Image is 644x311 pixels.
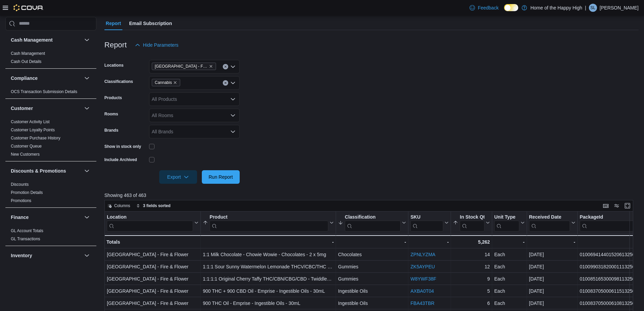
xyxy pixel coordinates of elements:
div: Ingestible Oils [338,299,406,307]
h3: Discounts & Promotions [11,168,66,174]
div: [DATE] [529,250,575,259]
button: Columns [105,202,133,210]
div: 900 THC Oil - Emprise - Ingestible Oils - 30mL [203,299,334,307]
div: 6 [453,299,490,307]
span: Dark Mode [504,11,504,12]
button: In Stock Qty [453,214,490,231]
label: Brands [104,128,118,133]
div: Gummies [338,275,406,283]
span: Discounts [11,182,29,187]
div: Location [107,214,193,231]
div: [DATE] [529,263,575,271]
div: Chocolates [338,250,406,259]
div: Product [210,214,328,231]
button: Remove Cannabis from selection in this group [173,81,177,85]
button: Run Report [202,170,240,184]
button: Unit Type [494,214,525,231]
label: Products [104,95,122,101]
div: Ingestible Oils [338,287,406,295]
a: ZPNLYZMA [410,252,435,257]
div: In Stock Qty [460,214,484,231]
a: W8YWF38F [410,276,436,282]
span: OCS Transaction Submission Details [11,89,77,94]
button: Customer [11,105,81,112]
h3: Compliance [11,75,38,82]
a: AXBA0T04 [410,288,434,294]
p: [PERSON_NAME] [600,4,639,12]
a: Promotion Details [11,190,43,195]
a: FBA43TBR [410,301,434,306]
div: [GEOGRAPHIC_DATA] - Fire & Flower [107,275,198,283]
div: 5 [453,287,490,295]
span: Cannabis [152,79,181,86]
div: - [203,238,334,246]
button: Clear input [223,64,228,69]
button: Open list of options [230,113,236,118]
a: Customer Activity List [11,119,50,124]
div: [DATE] [529,299,575,307]
button: Inventory [11,252,81,259]
div: 9 [453,275,490,283]
h3: Inventory [11,252,32,259]
a: Customer Loyalty Points [11,128,55,132]
a: Feedback [467,1,501,15]
span: 3 fields sorted [143,203,170,208]
div: Totals [106,238,198,246]
div: - [338,238,406,246]
span: Cash Out Details [11,59,42,64]
div: SKU [410,214,443,221]
button: Classification [338,214,406,231]
button: Open list of options [230,96,236,102]
span: Email Subscription [129,17,172,30]
span: Columns [114,203,130,208]
span: Hide Parameters [143,42,178,48]
div: Unit Type [494,214,519,231]
button: SKU [410,214,449,231]
p: Home of the Happy High [530,4,582,12]
button: Remove Saskatoon - City Park - Fire & Flower from selection in this group [209,64,213,68]
div: - [529,238,575,246]
button: Compliance [11,75,81,82]
label: Rooms [104,111,118,117]
a: Cash Out Details [11,59,42,64]
div: Customer [5,118,96,161]
div: 1:1:1 Sour Sunny Watermelon Lemonade THCV/CBC/THC - Olli Stikistix - Gummies - 1 x 10mg [203,263,334,271]
div: Compliance [5,88,96,98]
div: - [494,238,525,246]
span: Customer Purchase History [11,135,61,141]
button: Export [159,170,197,184]
div: [GEOGRAPHIC_DATA] - Fire & Flower [107,250,198,259]
div: Product [210,214,328,221]
div: 1:1 Milk Chocolate - Chowie Wowie - Chocolates - 2 x 5mg [203,250,334,259]
button: Inventory [83,251,91,260]
h3: Customer [11,105,33,112]
button: Open list of options [230,64,236,69]
button: Compliance [83,74,91,82]
span: Customer Queue [11,143,42,149]
div: Each [494,299,525,307]
span: Feedback [478,4,498,11]
button: Enter fullscreen [623,202,631,210]
button: Cash Management [83,36,91,44]
button: Location [107,214,198,231]
span: New Customers [11,152,40,157]
button: Clear input [223,80,228,86]
span: Customer Activity List [11,119,50,125]
button: Keyboard shortcuts [602,202,610,210]
span: Saskatoon - City Park - Fire & Flower [152,63,216,70]
label: Classifications [104,79,133,84]
button: Discounts & Promotions [11,168,81,174]
button: Open list of options [230,80,236,86]
div: Cash Management [5,49,96,68]
a: New Customers [11,152,40,157]
span: Cash Management [11,51,45,56]
a: ZK5AYPEU [410,264,435,269]
span: Export [163,170,193,184]
button: Discounts & Promotions [83,167,91,175]
div: 5,262 [453,238,490,246]
button: Cash Management [11,37,81,43]
div: Received Date [529,214,570,221]
div: [DATE] [529,275,575,283]
a: GL Transactions [11,237,40,241]
div: Location [107,214,193,221]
